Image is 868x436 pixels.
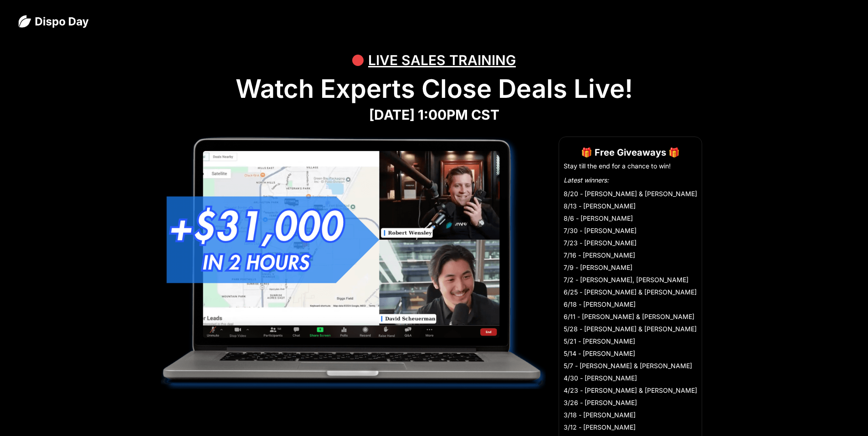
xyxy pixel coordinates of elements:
[564,176,609,184] em: Latest winners:
[564,162,697,171] li: Stay till the end for a chance to win!
[369,106,499,123] strong: [DATE] 1:00PM CST
[18,74,850,104] h1: Watch Experts Close Deals Live!
[564,188,697,433] li: 8/20 - [PERSON_NAME] & [PERSON_NAME] 8/13 - [PERSON_NAME] 8/6 - [PERSON_NAME] 7/30 - [PERSON_NAME...
[581,147,680,158] strong: 🎁 Free Giveaways 🎁
[368,46,516,74] div: LIVE SALES TRAINING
